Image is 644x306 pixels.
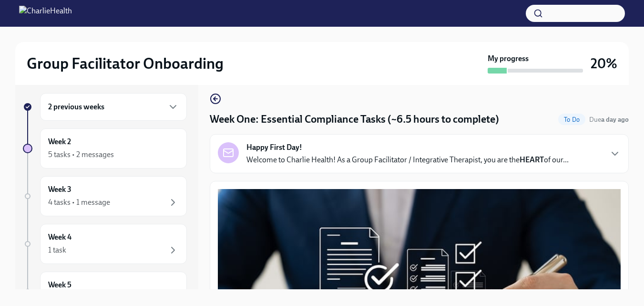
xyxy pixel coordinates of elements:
strong: My progress [488,53,529,64]
p: Welcome to Charlie Health! As a Group Facilitator / Integrative Therapist, you are the of our... [246,155,569,165]
h3: 20% [591,55,617,72]
span: To Do [558,116,585,123]
strong: HEART [520,155,544,164]
strong: a day ago [601,116,629,124]
div: 1 task [48,245,66,255]
h6: Week 3 [48,184,72,195]
a: Week 25 tasks • 2 messages [23,128,187,169]
span: Due [589,116,629,124]
h4: Week One: Essential Compliance Tasks (~6.5 hours to complete) [210,112,499,127]
img: CharlieHealth [19,6,72,21]
h6: 2 previous weeks [48,102,104,112]
span: September 22nd, 2025 09:00 [589,115,629,124]
div: 2 previous weeks [40,93,187,121]
strong: Happy First Day! [246,142,302,153]
h6: Week 4 [48,232,72,243]
a: Week 41 task [23,224,187,264]
div: 4 tasks • 1 message [48,197,110,208]
h2: Group Facilitator Onboarding [27,54,224,73]
h6: Week 2 [48,137,71,147]
div: 5 tasks • 2 messages [48,149,114,160]
h6: Week 5 [48,280,72,290]
a: Week 34 tasks • 1 message [23,176,187,216]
